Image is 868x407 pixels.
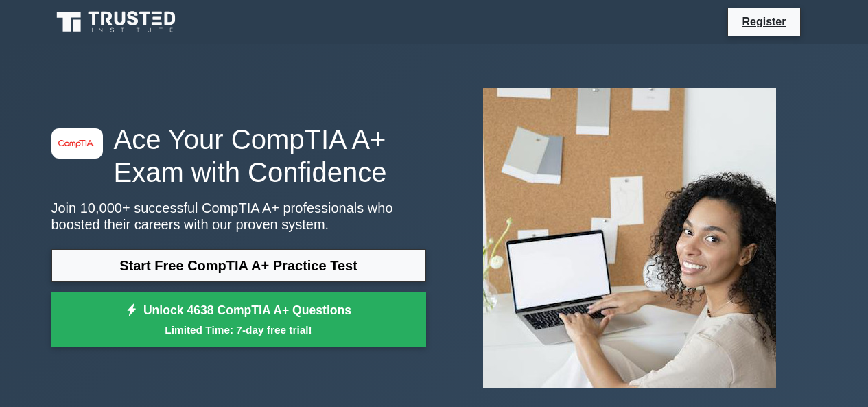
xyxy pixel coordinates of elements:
small: Limited Time: 7-day free trial! [69,322,409,338]
p: Join 10,000+ successful CompTIA A+ professionals who boosted their careers with our proven system. [51,200,426,233]
a: Unlock 4638 CompTIA A+ QuestionsLimited Time: 7-day free trial! [51,292,426,347]
a: Start Free CompTIA A+ Practice Test [51,249,426,282]
a: Register [734,13,794,30]
h1: Ace Your CompTIA A+ Exam with Confidence [51,123,426,189]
